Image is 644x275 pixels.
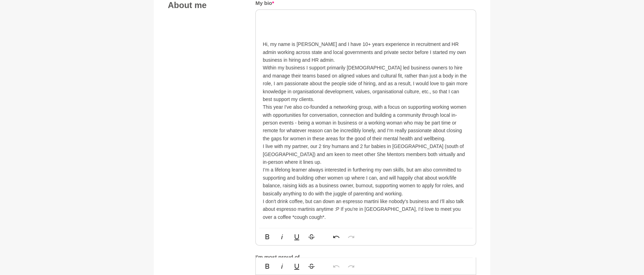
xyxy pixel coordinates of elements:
[290,230,303,244] button: Underline (⌘U)
[275,230,289,244] button: Italic (⌘I)
[344,259,358,273] button: Redo (⌘⇧Z)
[263,197,469,221] p: I don't drink coffee, but can down an espresso martini like nobody's business and I'll also talk ...
[330,259,343,273] button: Undo (⌘Z)
[263,17,469,64] p: Hi, my name is [PERSON_NAME] and I have 10+ years experience in recruitment and HR admin working ...
[263,64,469,103] p: Within my business I support primarily [DEMOGRAPHIC_DATA] led business owners to hire and manage ...
[275,259,289,273] button: Italic (⌘I)
[263,142,469,166] p: I live with my partner, our 2 tiny humans and 2 fur babies in [GEOGRAPHIC_DATA] (south of [GEOGRA...
[330,230,343,244] button: Undo (⌘Z)
[255,254,476,261] h5: I'm most proud of
[344,230,358,244] button: Redo (⌘⇧Z)
[261,259,274,273] button: Bold (⌘B)
[263,166,469,197] p: I’m a lifelong learner always interested in furthering my own skills, but am also committed to su...
[290,259,303,273] button: Underline (⌘U)
[261,230,274,244] button: Bold (⌘B)
[263,103,469,142] p: This year I've also co-founded a networking group, with a focus on supporting working women with ...
[305,259,318,273] button: Strikethrough (⌘S)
